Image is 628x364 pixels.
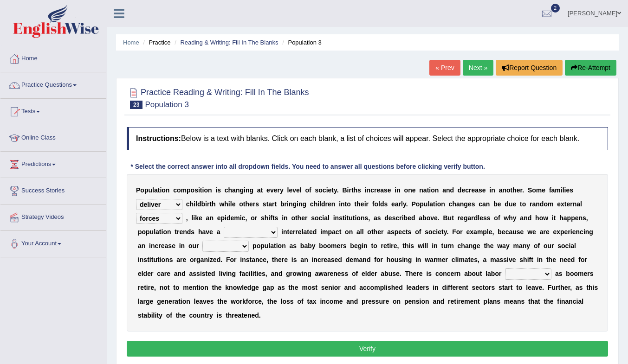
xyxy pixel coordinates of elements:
a: Tests [0,99,106,122]
b: m [181,186,187,194]
b: t [275,200,277,208]
b: o [544,200,548,208]
b: g [303,200,307,208]
b: m [555,186,560,194]
b: t [295,214,298,222]
a: Your Account [0,231,106,254]
b: b [404,214,408,222]
b: n [435,186,439,194]
b: s [217,186,221,194]
b: h [314,200,318,208]
b: y [334,186,337,194]
b: r [325,200,328,208]
b: b [280,200,285,208]
b: n [208,186,212,194]
b: e [391,200,395,208]
b: o [404,186,408,194]
b: l [191,214,193,222]
b: u [509,200,513,208]
b: t [345,200,347,208]
b: n [408,186,412,194]
a: Strategy Videos [0,204,106,228]
b: i [435,200,437,208]
a: Next » [463,60,493,76]
b: a [482,200,486,208]
b: i [347,186,349,194]
b: e [301,214,305,222]
b: l [378,200,380,208]
span: 23 [130,101,142,109]
b: i [364,200,366,208]
b: l [328,214,330,222]
b: a [380,186,384,194]
b: d [540,200,544,208]
b: S [528,186,532,194]
b: h [354,186,358,194]
b: n [341,200,345,208]
b: , [186,214,188,222]
b: t [427,186,429,194]
b: n [335,214,339,222]
b: p [420,200,424,208]
b: i [193,214,195,222]
b: e [408,214,411,222]
b: s [364,214,368,222]
b: o [506,186,511,194]
b: n [573,200,577,208]
b: o [204,186,208,194]
b: e [296,186,300,194]
b: e [231,214,234,222]
b: a [232,186,236,194]
b: l [427,200,429,208]
b: e [328,186,332,194]
b: i [339,200,341,208]
b: s [339,214,343,222]
a: « Prev [429,60,460,76]
b: c [310,200,314,208]
b: u [424,200,428,208]
b: s [255,200,259,208]
b: a [429,200,433,208]
b: o [305,186,309,194]
b: s [194,186,198,194]
b: . [406,200,408,208]
b: d [458,186,462,194]
b: i [345,214,347,222]
b: o [291,214,295,222]
b: n [441,200,445,208]
b: t [351,186,354,194]
b: r [570,200,572,208]
b: t [511,186,513,194]
b: s [275,214,278,222]
b: g [240,186,244,194]
b: i [333,214,335,222]
b: a [423,186,427,194]
button: Re-Attempt [565,60,616,76]
b: o [437,200,441,208]
b: a [499,186,503,194]
b: o [191,186,195,194]
b: e [199,214,202,222]
b: e [328,200,331,208]
b: t [243,200,246,208]
b: a [257,186,261,194]
b: w [219,200,224,208]
b: f [309,186,311,194]
b: i [564,186,566,194]
b: n [502,186,506,194]
b: t [209,200,212,208]
b: i [287,200,289,208]
b: t [433,200,435,208]
b: e [266,186,270,194]
small: Population 3 [145,100,189,109]
b: i [198,186,200,194]
b: e [289,186,292,194]
b: r [349,186,351,194]
b: f [549,186,551,194]
b: i [205,200,207,208]
b: l [563,186,564,194]
b: e [566,200,570,208]
b: v [292,186,296,194]
b: t [272,214,275,222]
b: h [190,200,194,208]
